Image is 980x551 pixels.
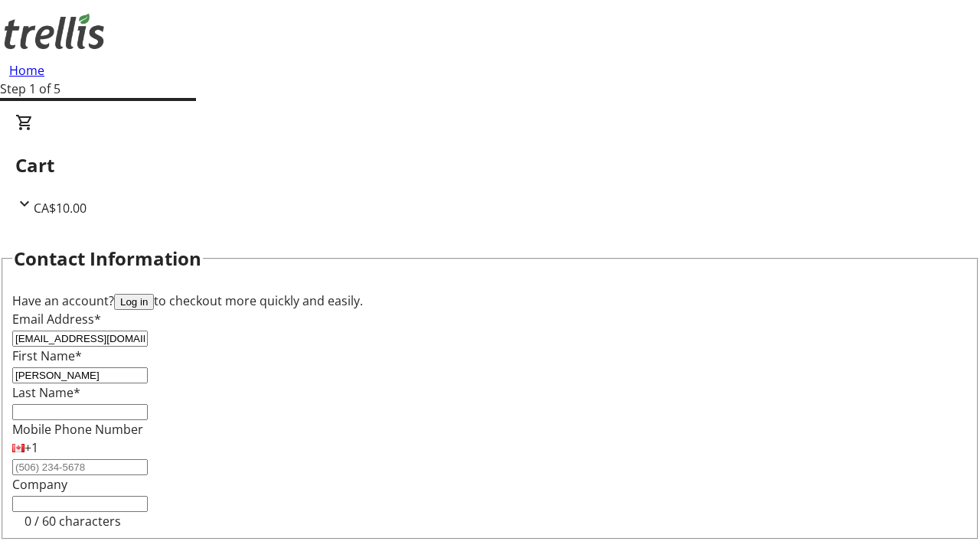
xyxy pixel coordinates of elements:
label: Email Address* [12,311,101,328]
div: Have an account? to checkout more quickly and easily. [12,292,968,310]
span: CA$10.00 [34,200,87,217]
input: (506) 234-5678 [12,459,148,475]
label: Last Name* [12,384,80,401]
label: Mobile Phone Number [12,421,143,438]
label: Company [12,476,67,493]
div: CartCA$10.00 [15,113,965,217]
h2: Contact Information [14,245,201,272]
h2: Cart [15,152,965,179]
tr-character-limit: 0 / 60 characters [24,513,121,530]
button: Log in [114,294,154,310]
label: First Name* [12,347,82,364]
